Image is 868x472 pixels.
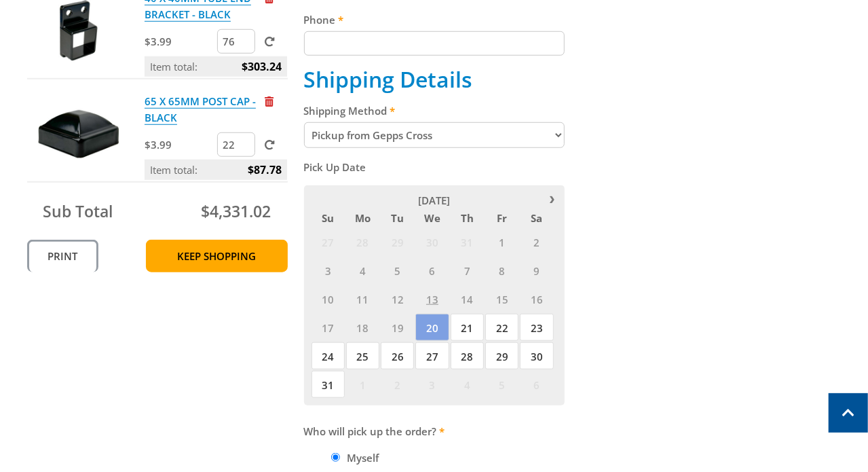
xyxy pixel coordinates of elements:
span: 19 [381,314,414,341]
span: 3 [312,257,345,284]
span: Su [312,209,345,227]
span: 6 [415,257,449,284]
span: 6 [520,371,553,398]
span: 29 [485,342,518,369]
span: Sub Total [43,200,113,222]
span: 18 [346,314,379,341]
span: 8 [485,257,518,284]
img: 65 X 65MM POST CAP - BLACK [38,93,119,175]
span: 28 [451,342,484,369]
p: $3.99 [145,33,214,50]
span: 30 [415,228,449,255]
span: 4 [451,371,484,398]
span: 29 [381,228,414,255]
span: 31 [451,228,484,255]
span: 4 [346,257,379,284]
p: Item total: [145,56,287,77]
span: Tu [381,209,414,227]
span: 28 [346,228,379,255]
span: 7 [451,257,484,284]
span: 14 [451,285,484,312]
span: 30 [520,342,553,369]
h2: Shipping Details [304,67,565,92]
span: 16 [520,285,553,312]
span: 9 [520,257,553,284]
span: 2 [520,228,553,255]
span: $87.78 [248,160,282,180]
span: 21 [451,314,484,341]
span: We [415,209,449,227]
span: 24 [312,342,345,369]
label: Phone [304,12,565,28]
p: $3.99 [145,137,214,153]
a: 65 X 65MM POST CAP - BLACK [145,94,256,125]
input: Please select who will pick up the order. [331,453,340,462]
span: 23 [520,314,553,341]
span: 11 [346,285,379,312]
a: Keep Shopping [146,240,288,272]
span: Fr [485,209,518,227]
select: Please select a shipping method. [304,122,565,148]
span: 5 [381,257,414,284]
span: $4,331.02 [201,200,271,222]
span: 15 [485,285,518,312]
span: 1 [346,371,379,398]
span: 25 [346,342,379,369]
a: Remove from cart [265,94,273,108]
label: Myself [343,446,384,469]
span: Mo [346,209,379,227]
span: 27 [415,342,449,369]
label: Pick Up Date [304,159,565,175]
span: 20 [415,314,449,341]
a: Print [27,240,98,272]
span: 10 [312,285,345,312]
span: 17 [312,314,345,341]
span: 3 [415,371,449,398]
span: 31 [312,371,345,398]
span: 12 [381,285,414,312]
span: Th [451,209,484,227]
span: 22 [485,314,518,341]
input: Please enter your telephone number. [304,31,565,56]
span: [DATE] [418,194,450,207]
span: 27 [312,228,345,255]
span: 1 [485,228,518,255]
span: 2 [381,371,414,398]
span: 5 [485,371,518,398]
label: Who will pick up the order? [304,423,565,439]
label: Shipping Method [304,103,565,119]
span: 26 [381,342,414,369]
span: 13 [415,285,449,312]
p: Item total: [145,160,287,180]
span: $303.24 [242,56,282,77]
span: Sa [520,209,553,227]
